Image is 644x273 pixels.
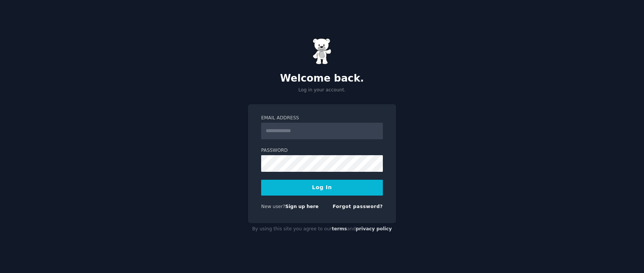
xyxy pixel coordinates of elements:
[261,180,383,196] button: Log In
[356,226,392,231] a: privacy policy
[261,115,383,122] label: Email Address
[248,87,396,94] p: Log in your account.
[248,223,396,235] div: By using this site you agree to our and
[285,204,319,209] a: Sign up here
[248,72,396,85] h2: Welcome back.
[261,147,383,154] label: Password
[313,38,331,65] img: Gummy Bear
[332,226,347,231] a: terms
[261,204,285,209] span: New user?
[333,204,383,209] a: Forgot password?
